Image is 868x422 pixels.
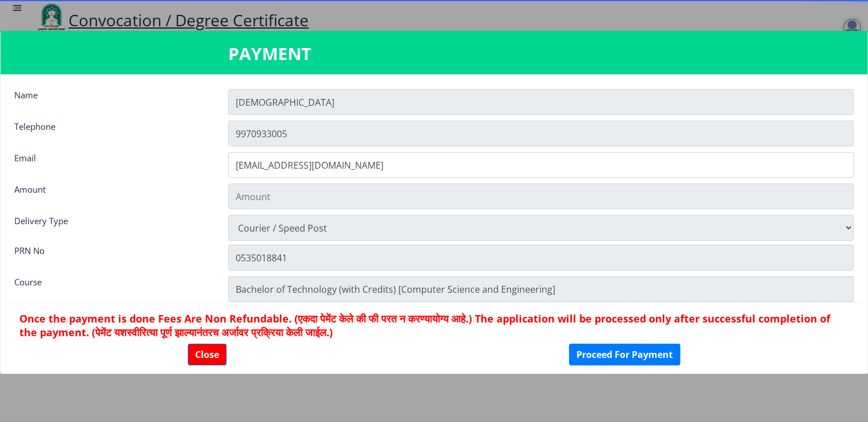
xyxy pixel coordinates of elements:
div: Telephone [6,121,220,144]
div: Course [6,276,220,299]
input: Amount [228,184,854,209]
input: Zipcode [228,245,854,270]
input: Name [228,89,854,115]
div: Amount [6,184,220,206]
h6: Once the payment is done Fees Are Non Refundable. (एकदा पेमेंट केले की फी परत न करण्यायोग्य आहे.)... [19,312,849,339]
div: PRN No [6,245,220,268]
input: Email [228,152,854,178]
button: Proceed For Payment [569,344,680,365]
input: Telephone [228,121,854,146]
div: Name [6,89,220,112]
input: Zipcode [228,276,854,302]
div: Delivery Type [6,215,220,238]
h3: PAYMENT [228,42,640,65]
div: Email [6,152,220,175]
button: Close [188,344,227,365]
